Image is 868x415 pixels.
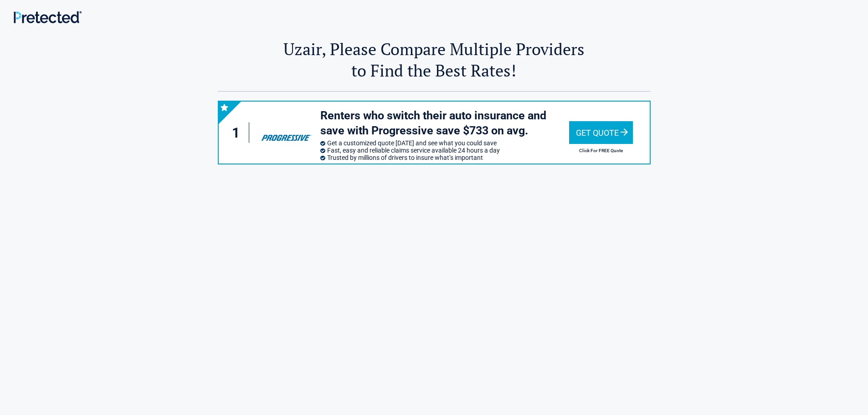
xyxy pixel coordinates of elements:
img: progressive's logo [257,118,315,147]
li: Get a customized quote [DATE] and see what you could save [320,139,569,147]
li: Trusted by millions of drivers to insure what’s important [320,154,569,161]
h3: Renters who switch their auto insurance and save with Progressive save $733 on avg. [320,108,569,138]
h2: Uzair, Please Compare Multiple Providers to Find the Best Rates! [218,38,651,81]
img: Main Logo [14,11,82,23]
h2: Click For FREE Quote [569,148,633,153]
li: Fast, easy and reliable claims service available 24 hours a day [320,147,569,154]
div: 1 [228,123,250,143]
div: Get Quote [569,121,633,144]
